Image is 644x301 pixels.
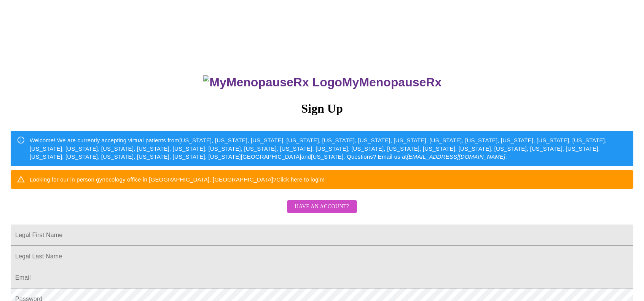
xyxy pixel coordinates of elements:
[11,102,633,116] h3: Sign Up
[295,202,349,212] span: Have an account?
[30,172,325,186] div: Looking for our in person gynecology office in [GEOGRAPHIC_DATA], [GEOGRAPHIC_DATA]?
[285,209,359,215] a: Have an account?
[12,75,634,89] h3: MyMenopauseRx
[407,153,505,160] em: [EMAIL_ADDRESS][DOMAIN_NAME]
[203,75,342,89] img: MyMenopauseRx Logo
[30,133,627,164] div: Welcome! We are currently accepting virtual patients from [US_STATE], [US_STATE], [US_STATE], [US...
[287,200,357,213] button: Have an account?
[276,176,325,183] a: Click here to login!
